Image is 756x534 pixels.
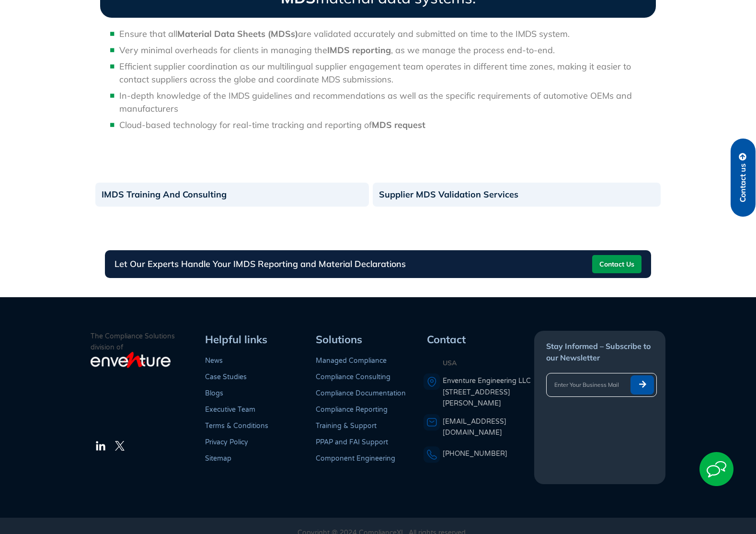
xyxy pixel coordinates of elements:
[699,452,733,486] img: Start Chat
[316,454,395,463] a: Component Engineering
[119,28,570,39] span: Ensure that all are validated accurately and submitted on time to the IMDS system.
[599,256,634,272] span: Contact Us
[95,440,106,452] img: The LinkedIn Logo
[119,119,425,130] span: Cloud-based technology for real-time tracking and reporting of
[443,359,457,367] strong: USA
[115,260,406,268] h3: Let Our Experts Handle Your IMDS Reporting and Material Declarations
[205,357,223,365] a: News
[119,90,632,114] span: In-depth knowledge of the IMDS guidelines and recommendations as well as the specific requirement...
[424,446,440,463] img: A phone icon representing a telephone number
[205,333,267,346] span: Helpful links
[91,331,202,353] p: The Compliance Solutions division of
[372,119,425,130] strong: MDS request
[739,163,747,202] span: Contact us
[327,45,391,56] strong: IMDS reporting
[373,183,661,207] a: Supplier MDS Validation Services
[119,45,555,56] span: Very minimal overheads for clients in managing the , as we manage the process end-to-end.
[424,373,440,390] img: A pin icon representing a location
[177,28,298,39] strong: Material Data Sheets (MDSs)
[443,418,506,437] a: [EMAIL_ADDRESS][DOMAIN_NAME]
[546,341,651,362] span: Stay Informed – Subscribe to our Newsletter
[91,351,171,369] img: enventure-light-logo_s
[119,61,631,85] span: Efficient supplier coordination as our multilingual supplier engagement team operates in differen...
[443,375,533,409] a: Enventure Engineering LLC[STREET_ADDRESS][PERSON_NAME]
[205,422,268,430] a: Terms & Conditions
[547,375,626,395] input: Enter Your Business Mail ID
[316,373,390,381] a: Compliance Consulting
[205,438,248,446] a: Privacy Policy
[592,255,641,273] a: Contact Us
[95,183,369,207] a: IMDS Training And Consulting
[316,389,406,397] a: Compliance Documentation
[205,406,255,414] a: Executive Team
[316,438,388,446] a: PPAP and FAI Support
[205,454,231,463] a: Sitemap
[316,333,362,346] span: Solutions
[316,357,387,365] a: Managed Compliance
[424,414,440,431] img: An envelope representing an email
[115,441,125,451] img: The Twitter Logo
[205,389,223,397] a: Blogs
[443,450,507,458] a: [PHONE_NUMBER]
[731,139,756,217] a: Contact us
[427,333,466,346] span: Contact
[316,406,388,414] a: Compliance Reporting
[316,422,377,430] a: Training & Support
[205,373,247,381] a: Case Studies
